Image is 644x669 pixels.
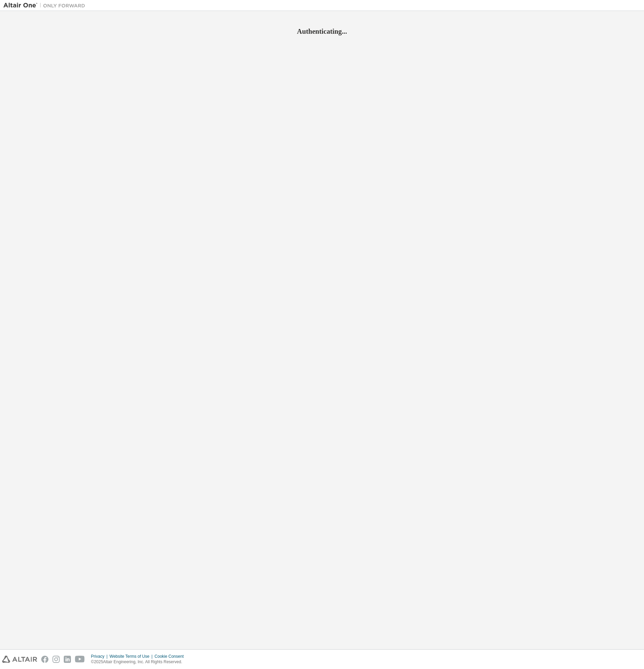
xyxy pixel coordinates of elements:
div: Cookie Consent [154,654,188,659]
div: Website Terms of Use [109,654,154,659]
img: facebook.svg [41,656,48,663]
p: © 2025 Altair Engineering, Inc. All Rights Reserved. [91,659,188,665]
div: Privacy [91,654,109,659]
h2: Authenticating... [3,27,641,36]
img: instagram.svg [53,656,60,663]
img: linkedin.svg [64,656,71,663]
img: Altair One [3,2,89,9]
img: altair_logo.svg [2,656,37,663]
img: youtube.svg [75,656,85,663]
